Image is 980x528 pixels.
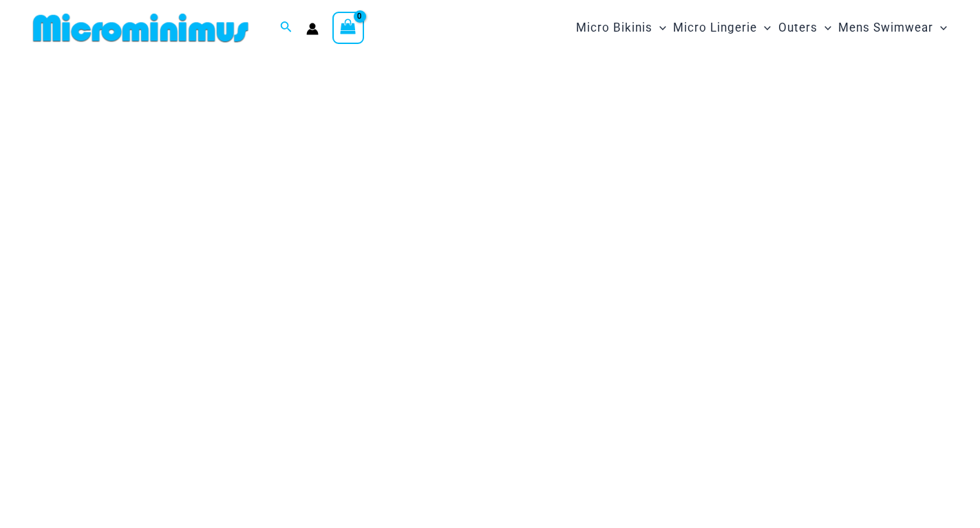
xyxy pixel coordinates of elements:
a: View Shopping Cart, empty [332,12,364,43]
span: Micro Bikinis [576,10,652,45]
a: Micro BikinisMenu ToggleMenu Toggle [573,7,670,49]
a: OutersMenu ToggleMenu Toggle [775,7,835,49]
span: Outers [778,10,818,45]
span: Menu Toggle [757,10,771,45]
a: Account icon link [306,23,319,35]
a: Micro LingerieMenu ToggleMenu Toggle [670,7,774,49]
span: Micro Lingerie [673,10,757,45]
span: Menu Toggle [818,10,831,45]
nav: Site Navigation [571,5,952,51]
span: Menu Toggle [652,10,666,45]
a: Mens SwimwearMenu ToggleMenu Toggle [835,7,950,49]
span: Menu Toggle [933,10,947,45]
img: MM SHOP LOGO FLAT [28,12,254,43]
span: Mens Swimwear [838,10,933,45]
a: Search icon link [280,19,292,36]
